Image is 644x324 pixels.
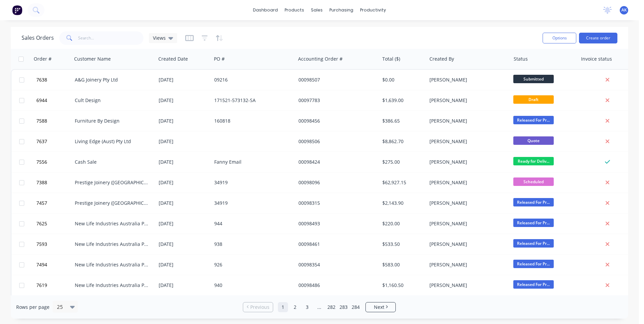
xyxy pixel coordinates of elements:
[34,70,75,90] button: 7638
[75,159,150,165] div: Cash Sale
[34,90,75,110] button: 6944
[382,220,422,227] div: $220.00
[382,261,422,268] div: $583.00
[513,177,554,186] span: Scheduled
[250,5,281,15] a: dashboard
[159,282,209,289] div: [DATE]
[159,241,209,248] div: [DATE]
[298,159,373,165] div: 00098424
[513,136,554,145] span: Quote
[298,97,373,104] div: 00097783
[75,220,150,227] div: New Life Industries Australia Pty Ltd
[34,152,75,172] button: 7556
[339,302,349,312] a: Page 283
[153,34,166,41] span: Views
[250,304,269,311] span: Previous
[16,304,50,311] span: Rows per page
[298,56,343,62] div: Accounting Order #
[36,97,47,104] span: 6944
[298,179,373,186] div: 00098096
[374,304,384,311] span: Next
[382,241,422,248] div: $533.50
[382,97,422,104] div: $1,639.00
[34,275,75,295] button: 7619
[429,179,504,186] div: [PERSON_NAME]
[159,159,209,165] div: [DATE]
[34,172,75,193] button: 7388
[214,220,289,227] div: 944
[36,261,47,268] span: 7494
[214,261,289,268] div: 926
[429,118,504,124] div: [PERSON_NAME]
[326,302,336,312] a: Page 282
[351,302,361,312] a: Page 284
[298,138,373,145] div: 00098506
[298,282,373,289] div: 00098486
[214,118,289,124] div: 160818
[513,75,554,83] span: Submitted
[159,261,209,268] div: [DATE]
[326,5,357,15] div: purchasing
[513,198,554,206] span: Released For Pr...
[34,131,75,152] button: 7637
[36,220,47,227] span: 7625
[621,7,627,13] span: AK
[36,200,47,206] span: 7457
[158,56,188,62] div: Created Date
[36,138,47,145] span: 7637
[159,200,209,206] div: [DATE]
[298,220,373,227] div: 00098493
[159,97,209,104] div: [DATE]
[357,5,389,15] div: productivity
[214,282,289,289] div: 940
[429,159,504,165] div: [PERSON_NAME]
[36,179,47,186] span: 7388
[302,302,312,312] a: Page 3
[159,138,209,145] div: [DATE]
[366,304,395,311] a: Next page
[382,159,422,165] div: $275.00
[75,282,150,289] div: New Life Industries Australia Pty Ltd
[34,111,75,131] button: 7588
[513,157,554,165] span: Ready for Deliv...
[382,282,422,289] div: $1,160.50
[75,118,150,124] div: Furniture By Design
[243,304,273,311] a: Previous page
[75,138,150,145] div: Living Edge (Aust) Pty Ltd
[298,76,373,83] div: 00098507
[34,234,75,254] button: 7593
[214,76,289,83] div: 09216
[36,159,47,165] span: 7556
[429,56,454,62] div: Created By
[36,76,47,83] span: 7638
[74,56,111,62] div: Customer Name
[278,302,288,312] a: Page 1 is your current page
[382,138,422,145] div: $8,862.70
[298,200,373,206] div: 00098315
[214,241,289,248] div: 938
[513,116,554,124] span: Released For Pr...
[34,56,52,62] div: Order #
[36,241,47,248] span: 7593
[159,76,209,83] div: [DATE]
[429,200,504,206] div: [PERSON_NAME]
[75,200,150,206] div: Prestige Joinery ([GEOGRAPHIC_DATA]) Pty Ltd
[429,97,504,104] div: [PERSON_NAME]
[298,118,373,124] div: 00098456
[75,76,150,83] div: A&G Joinery Pty Ltd
[36,282,47,289] span: 7619
[308,5,326,15] div: sales
[214,56,225,62] div: PO #
[22,35,54,41] h1: Sales Orders
[581,56,612,62] div: Invoice status
[543,33,576,43] button: Options
[579,33,617,43] button: Create order
[429,138,504,145] div: [PERSON_NAME]
[214,179,289,186] div: 34919
[382,56,400,62] div: Total ($)
[513,219,554,227] span: Released For Pr...
[513,95,554,104] span: Draft
[240,302,398,312] ul: Pagination
[429,220,504,227] div: [PERSON_NAME]
[34,193,75,213] button: 7457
